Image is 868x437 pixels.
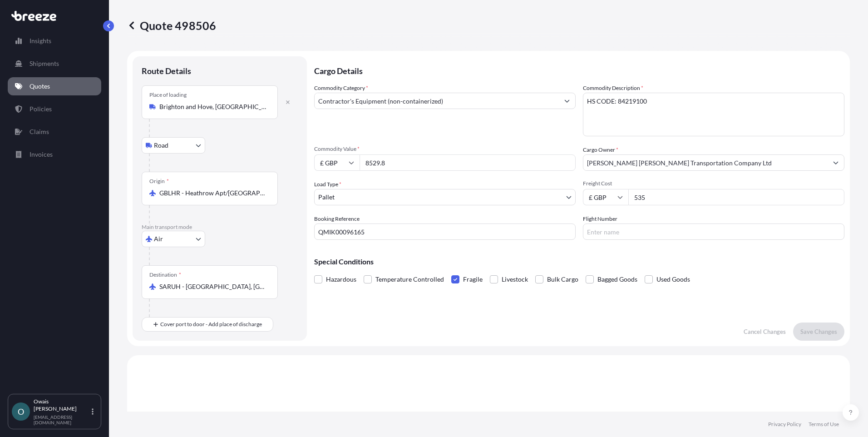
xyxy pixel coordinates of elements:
span: Temperature Controlled [375,273,444,286]
p: Invoices [30,150,53,159]
span: Pallet [318,193,335,202]
span: O [18,407,24,416]
input: Type amount [360,154,576,171]
p: Shipments [30,59,59,68]
span: Cover port to door - Add place of discharge [160,320,262,329]
label: Cargo Owner [583,145,618,154]
input: Full name [583,154,828,171]
span: Road [154,141,168,150]
p: Quotes [30,82,50,91]
a: Invoices [8,145,101,164]
a: Quotes [8,77,101,95]
input: Destination [159,282,266,291]
p: Main transport mode [142,223,298,231]
textarea: HS CODE: 84219100 [583,93,844,136]
input: Select a commodity type [315,93,559,109]
a: Shipments [8,55,101,73]
div: Destination [149,271,181,278]
label: Commodity Category [314,84,368,93]
label: Commodity Description [583,84,643,93]
input: Origin [159,189,266,198]
p: Special Conditions [314,258,844,265]
p: Claims [30,127,49,136]
button: Select transport [142,137,205,154]
span: Commodity Value [314,145,576,153]
a: Insights [8,32,101,50]
input: Enter amount [628,189,844,205]
a: Claims [8,123,101,141]
p: Cargo Details [314,56,844,84]
button: Show suggestions [828,154,844,171]
p: [EMAIL_ADDRESS][DOMAIN_NAME] [34,414,90,425]
span: Hazardous [326,273,356,286]
span: Bagged Goods [597,273,637,286]
input: Your internal reference [314,223,576,240]
span: Air [154,234,163,243]
a: Privacy Policy [768,421,801,428]
button: Cover port to door - Add place of discharge [142,317,273,332]
span: Bulk Cargo [547,273,578,286]
p: Cancel Changes [744,327,786,336]
button: Cancel Changes [736,323,793,341]
label: Flight Number [583,214,617,223]
div: Origin [149,178,169,185]
a: Policies [8,100,101,118]
button: Select transport [142,231,205,247]
span: Fragile [463,273,483,286]
span: Load Type [314,180,341,189]
span: Freight Cost [583,180,844,187]
input: Enter name [583,223,844,240]
button: Pallet [314,189,576,205]
input: Place of loading [159,102,266,111]
p: Route Details [142,65,191,76]
p: Save Changes [800,327,837,336]
p: Quote 498506 [127,18,216,33]
p: Owais [PERSON_NAME] [34,398,90,412]
label: Booking Reference [314,214,360,223]
p: Insights [30,36,51,45]
span: Used Goods [656,273,690,286]
button: Show suggestions [559,93,575,109]
span: Livestock [502,273,528,286]
p: Policies [30,104,52,114]
a: Terms of Use [809,421,839,428]
div: Place of loading [149,91,187,99]
button: Save Changes [793,323,844,341]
